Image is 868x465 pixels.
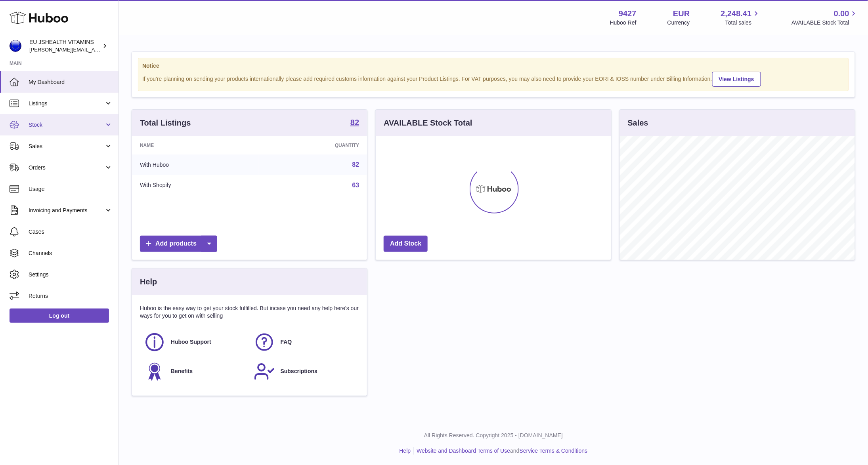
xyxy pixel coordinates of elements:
[281,368,317,375] span: Subscriptions
[29,250,113,257] span: Channels
[792,19,858,27] span: AVAILABLE Stock Total
[667,19,690,27] div: Currency
[10,40,21,52] img: laura@jessicasepel.com
[140,276,157,287] h3: Help
[400,448,411,454] a: Help
[29,271,113,278] span: Settings
[29,207,104,214] span: Invoicing and Payments
[384,118,472,128] h3: AVAILABLE Stock Total
[281,338,292,346] span: FAQ
[29,78,113,86] span: My Dashboard
[140,305,359,320] p: Huboo is the easy way to get your stock fulfilled. But incase you need any help here's our ways f...
[712,72,761,87] a: View Listings
[144,332,246,353] a: Huboo Support
[10,309,109,323] a: Log out
[384,236,428,252] a: Add Stock
[721,8,752,19] span: 2,248.41
[171,338,211,346] span: Huboo Support
[725,19,761,27] span: Total sales
[610,19,637,27] div: Huboo Ref
[29,100,104,107] span: Listings
[171,368,193,375] span: Benefits
[350,118,359,126] strong: 82
[132,136,259,154] th: Name
[619,8,637,19] strong: 9427
[29,185,113,193] span: Usage
[834,8,849,19] span: 0.00
[142,71,845,87] div: If you're planning on sending your products internationally please add required customs informati...
[792,8,858,27] a: 0.00 AVAILABLE Stock Total
[29,38,101,53] div: EU JSHEALTH VITAMINS
[414,447,587,455] li: and
[29,143,104,150] span: Sales
[673,8,690,19] strong: EUR
[29,164,104,172] span: Orders
[144,361,246,382] a: Benefits
[29,46,159,53] span: [PERSON_NAME][EMAIL_ADDRESS][DOMAIN_NAME]
[140,236,217,252] a: Add products
[132,154,259,175] td: With Huboo
[254,361,356,382] a: Subscriptions
[29,292,113,300] span: Returns
[254,332,356,353] a: FAQ
[352,161,359,168] a: 82
[142,62,845,70] strong: Notice
[29,228,113,236] span: Cases
[628,118,648,128] h3: Sales
[140,118,191,128] h3: Total Listings
[132,175,259,196] td: With Shopify
[125,432,862,439] p: All Rights Reserved. Copyright 2025 - [DOMAIN_NAME]
[350,118,359,128] a: 82
[721,8,761,27] a: 2,248.41 Total sales
[520,448,588,454] a: Service Terms & Conditions
[259,136,367,154] th: Quantity
[29,121,104,129] span: Stock
[417,448,510,454] a: Website and Dashboard Terms of Use
[352,182,359,189] a: 63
